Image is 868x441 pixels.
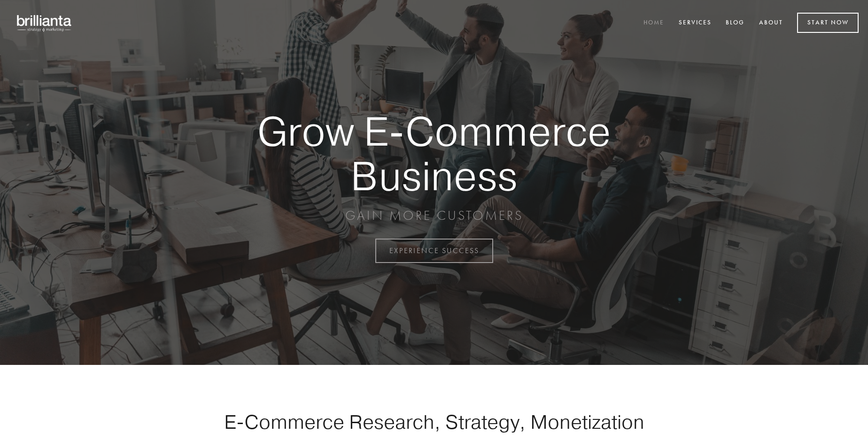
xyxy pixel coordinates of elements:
a: Home [637,15,670,31]
strong: Grow E-Commerce Business [225,109,643,198]
a: EXPERIENCE SUCCESS [375,239,493,263]
img: brillianta - research, strategy, marketing [9,9,80,37]
a: Services [673,15,718,31]
a: Blog [720,15,751,31]
p: GAIN MORE CUSTOMERS [225,207,643,224]
h1: E-Commerce Research, Strategy, Monetization [194,410,674,433]
a: About [753,15,789,31]
a: Start Now [797,13,859,33]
